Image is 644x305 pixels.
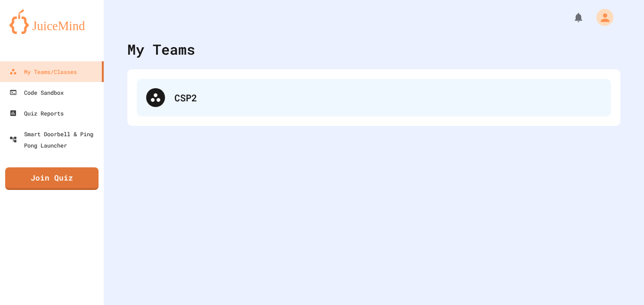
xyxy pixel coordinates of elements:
[5,167,99,190] a: Join Quiz
[555,9,586,25] div: My Notifications
[174,91,602,105] div: CSP2
[9,66,77,77] div: My Teams/Classes
[586,7,616,28] div: My Account
[127,39,195,60] div: My Teams
[9,87,64,98] div: Code Sandbox
[9,128,100,151] div: Smart Doorbell & Ping Pong Launcher
[137,79,611,116] div: CSP2
[9,9,94,34] img: logo-orange.svg
[9,107,64,119] div: Quiz Reports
